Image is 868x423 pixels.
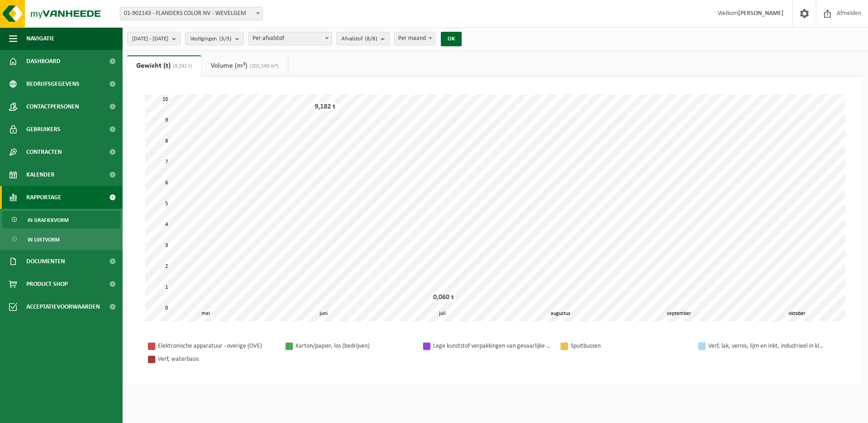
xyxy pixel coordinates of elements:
[26,27,54,50] span: Navigatie
[247,64,279,69] span: (201,540 m³)
[132,32,168,46] span: [DATE] - [DATE]
[571,340,689,352] div: Spuitbussen
[431,293,456,302] div: 0,060 t
[26,141,62,163] span: Contracten
[433,340,551,352] div: Lege kunststof verpakkingen van gevaarlijke stoffen
[127,55,201,76] a: Gewicht (t)
[185,32,244,45] button: Vestigingen(3/3)
[190,32,232,46] span: Vestigingen
[120,7,263,20] span: 01-902143 - FLANDERS COLOR NV - WEVELGEM
[158,340,276,352] div: Elektronische apparatuur - overige (OVE)
[312,102,338,111] div: 9,182 t
[171,64,192,69] span: (9,242 t)
[395,32,435,45] span: Per maand
[26,95,79,118] span: Contactpersonen
[26,163,54,186] span: Kalender
[26,50,60,73] span: Dashboard
[296,340,414,352] div: Karton/papier, los (bedrijven)
[120,7,262,20] span: 01-902143 - FLANDERS COLOR NV - WEVELGEM
[336,32,390,45] button: Afvalstof(8/8)
[708,340,826,352] div: Verf, lak, vernis, lijm en inkt, industrieel in kleinverpakking
[158,354,276,365] div: Verf, waterbasis
[26,250,65,273] span: Documenten
[202,55,288,76] a: Volume (m³)
[28,211,69,229] span: In grafiekvorm
[219,36,232,42] count: (3/3)
[249,32,331,45] span: Per afvalstof
[26,295,100,318] span: Acceptatievoorwaarden
[248,32,332,45] span: Per afvalstof
[2,231,120,248] a: In lijstvorm
[26,118,60,141] span: Gebruikers
[365,36,377,42] count: (8/8)
[738,10,784,17] strong: [PERSON_NAME]
[394,32,435,45] span: Per maand
[26,186,61,209] span: Rapportage
[26,73,79,95] span: Bedrijfsgegevens
[127,32,181,45] button: [DATE] - [DATE]
[441,32,462,46] button: OK
[28,231,59,248] span: In lijstvorm
[2,211,120,228] a: In grafiekvorm
[341,32,377,46] span: Afvalstof
[26,273,68,295] span: Product Shop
